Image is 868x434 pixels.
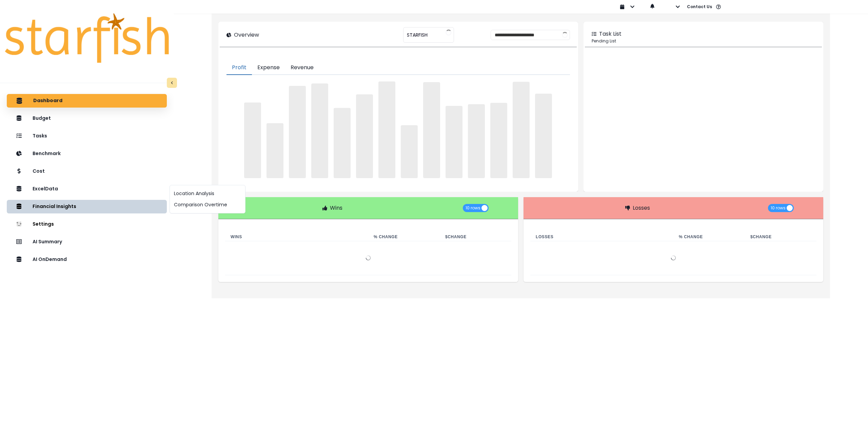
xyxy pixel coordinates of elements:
[285,61,319,75] button: Revenue
[745,233,816,241] th: $ Change
[170,188,245,199] button: Location Analysis
[267,123,283,178] span: ‌
[33,133,47,139] p: Tasks
[378,81,395,178] span: ‌
[7,112,167,125] button: Budget
[7,147,167,161] button: Benchmark
[330,204,342,212] p: Wins
[356,94,373,178] span: ‌
[7,165,167,178] button: Cost
[33,98,62,104] p: Dashboard
[226,61,252,75] button: Profit
[7,129,167,143] button: Tasks
[7,218,167,231] button: Settings
[771,204,786,212] span: 10 rows
[7,235,167,249] button: AI Summary
[244,102,261,178] span: ‌
[7,94,167,108] button: Dashboard
[170,199,245,210] button: Comparison Overtime
[7,182,167,196] button: ExcelData
[311,83,328,178] span: ‌
[33,168,45,174] p: Cost
[468,104,485,178] span: ‌
[33,151,61,156] p: Benchmark
[7,200,167,213] button: Financial Insights
[33,257,67,262] p: AI OnDemand
[673,233,745,241] th: % Change
[7,253,167,266] button: AI OnDemand
[535,94,552,178] span: ‌
[513,82,530,178] span: ‌
[633,204,650,212] p: Losses
[530,233,673,241] th: Losses
[334,108,351,178] span: ‌
[407,28,428,42] span: STARFISH
[599,30,622,38] p: Task List
[234,31,259,39] p: Overview
[446,106,462,178] span: ‌
[33,186,58,192] p: ExcelData
[368,233,440,241] th: % Change
[440,233,511,241] th: $ Change
[289,86,306,178] span: ‌
[252,61,285,75] button: Expense
[225,233,368,241] th: Wins
[33,115,51,121] p: Budget
[401,125,418,178] span: ‌
[423,82,440,178] span: ‌
[466,204,480,212] span: 10 rows
[592,38,815,44] p: Pending List
[490,103,507,178] span: ‌
[33,239,62,245] p: AI Summary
